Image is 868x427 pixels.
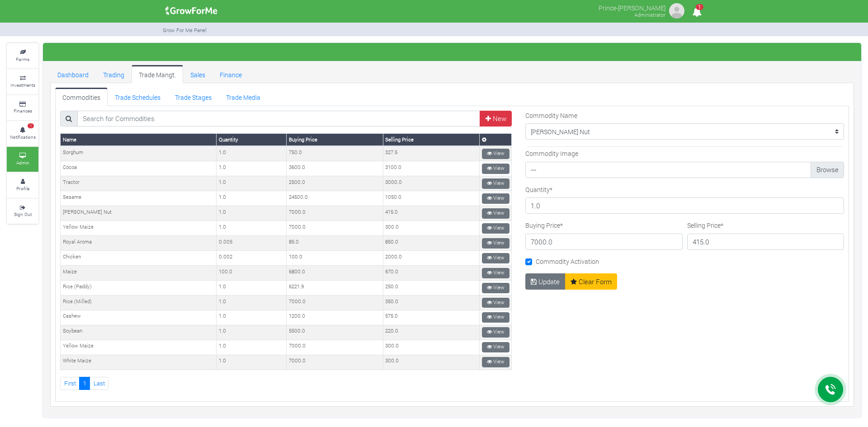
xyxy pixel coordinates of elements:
td: 1.0 [217,325,287,340]
a: Trade Stages [168,88,219,106]
td: 2500.0 [287,176,383,191]
td: Rice (Paddy) [61,281,217,296]
small: Investments [10,82,35,88]
label: Selling Price [687,221,723,230]
small: Grow For Me Panel [163,27,207,33]
a: View [482,178,509,189]
a: View [482,253,509,263]
i: Notifications [688,2,706,22]
td: Cocoa [61,161,217,176]
small: Finances [14,108,32,114]
a: Finance [212,65,249,83]
td: White Maize [61,355,217,370]
td: 300.0 [383,355,479,370]
td: 2000.0 [383,251,479,266]
td: 300.0 [383,340,479,355]
th: Name [61,134,217,146]
td: 0.002 [217,251,287,266]
a: View [482,357,509,367]
td: 5500.0 [287,325,383,340]
a: View [482,327,509,338]
th: Buying Price [287,134,383,146]
td: Rice (Milled) [61,296,217,310]
a: Investments [7,69,38,94]
td: 3000.0 [383,176,479,191]
td: 7000.0 [287,296,383,310]
td: [PERSON_NAME] Nut [61,206,217,221]
a: Commodities [55,88,108,106]
small: Admin [16,160,29,166]
td: 1.0 [217,176,287,191]
label: Quantity [525,185,552,194]
td: Cashew [61,310,217,325]
small: Farms [16,56,29,62]
td: 575.0 [383,310,479,325]
a: First [60,377,80,390]
td: 250.0 [383,281,479,296]
td: 7000.0 [287,340,383,355]
a: View [482,268,509,278]
a: View [482,238,509,249]
td: Sorghum [61,146,217,161]
td: 415.0 [383,206,479,221]
label: --- [525,162,844,178]
a: Sales [183,65,212,83]
td: 7000.0 [287,206,383,221]
img: growforme image [162,2,221,20]
button: Update [525,273,566,290]
a: View [482,283,509,293]
th: Selling Price [383,134,479,146]
small: Sign Out [14,211,32,217]
small: Notifications [10,134,36,140]
a: Trade Media [219,88,268,106]
a: Sign Out [7,199,38,224]
td: 24500.0 [287,191,383,206]
label: Commodity Name [525,111,577,120]
td: 850.0 [383,236,479,251]
td: 350.0 [383,296,479,310]
td: 1.0 [217,355,287,370]
td: 220.0 [383,325,479,340]
td: Yellow Maize [61,340,217,355]
td: 1.0 [217,281,287,296]
td: 3600.0 [287,161,383,176]
a: 1 [79,377,90,390]
a: Farms [7,43,38,68]
a: Clear Form [565,273,618,290]
td: Maize [61,266,217,281]
input: Search for Commodities [77,111,481,127]
a: View [482,298,509,308]
td: 1.0 [217,146,287,161]
small: Administrator [634,11,665,18]
td: 1.0 [217,296,287,310]
nav: Page Navigation [60,377,512,390]
td: Royal Aroma [61,236,217,251]
td: 327.5 [383,146,479,161]
a: View [482,149,509,159]
a: View [482,164,509,174]
a: View [482,223,509,234]
a: 1 Notifications [7,121,38,146]
td: 1.0 [217,221,287,236]
a: View [482,342,509,352]
td: 1.0 [217,340,287,355]
td: 6221.9 [287,281,383,296]
a: Trading [96,65,132,83]
label: Commodity Image [525,149,578,158]
a: Dashboard [50,65,96,83]
td: Yellow Maize [61,221,217,236]
a: Finances [7,95,38,120]
span: 1 [696,4,703,10]
td: 0.005 [217,236,287,251]
td: 85.0 [287,236,383,251]
a: Trade Schedules [108,88,168,106]
td: Soybean [61,325,217,340]
td: 3100.0 [383,161,479,176]
img: growforme image [668,2,686,20]
td: 670.0 [383,266,479,281]
a: View [482,208,509,219]
a: Trade Mangt. [132,65,183,83]
a: 1 [688,9,706,17]
a: Admin [7,147,38,172]
td: 1.0 [217,161,287,176]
